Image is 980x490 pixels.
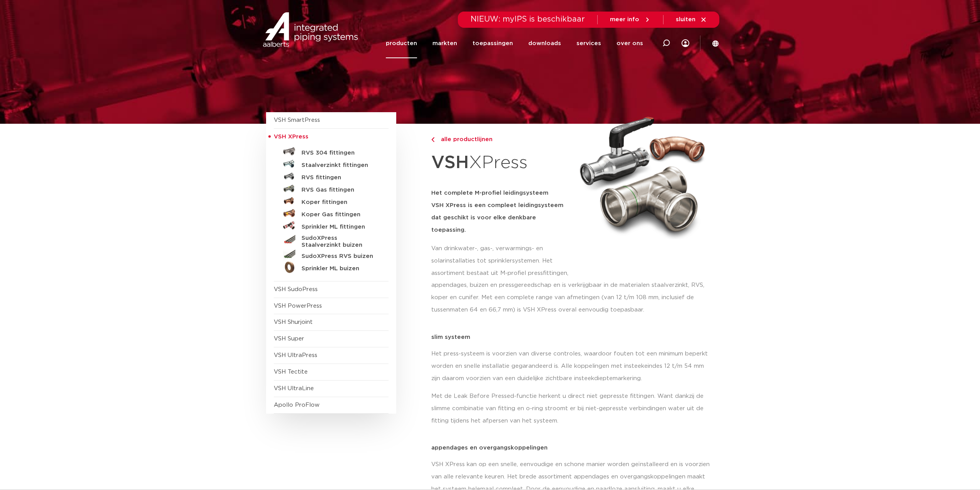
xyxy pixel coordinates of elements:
[274,352,317,358] a: VSH UltraPress
[302,235,378,249] h5: SudoXPress Staalverzinkt buizen
[676,16,707,23] a: sluiten
[431,148,571,178] h1: XPress
[274,249,389,261] a: SudoXPress RVS buizen
[302,187,378,194] h5: RVS Gas fittingen
[431,137,434,142] img: chevron-right.svg
[302,265,378,272] h5: Sprinkler ML buizen
[302,253,378,260] h5: SudoXPress RVS buizen
[274,134,308,140] span: VSH XPress
[302,211,378,218] h5: Koper Gas fittingen
[274,261,389,273] a: Sprinkler ML buizen
[436,136,493,142] span: alle productlijnen
[528,29,561,58] a: downloads
[274,402,320,408] a: Apollo ProFlow
[676,17,695,22] span: sluiten
[471,15,585,23] span: NIEUW: myIPS is beschikbaar
[386,29,417,58] a: producten
[274,219,389,232] a: Sprinkler ML fittingen
[274,158,389,170] a: Staalverzinkt fittingen
[274,182,389,195] a: RVS Gas fittingen
[431,445,714,451] p: appendages en overgangskoppelingen
[616,29,643,58] a: over ons
[431,348,714,385] p: Het press-systeem is voorzien van diverse controles, waardoor fouten tot een minimum beperkt word...
[302,150,378,157] h5: RVS 304 fittingen
[274,195,389,207] a: Koper fittingen
[472,29,513,58] a: toepassingen
[610,17,639,22] span: meer info
[274,117,320,123] a: VSH SmartPress
[302,162,378,169] h5: Staalverzinkt fittingen
[431,334,714,340] p: slim systeem
[274,303,322,309] a: VSH PowerPress
[302,199,378,206] h5: Koper fittingen
[431,154,469,172] strong: VSH
[274,369,308,375] a: VSH Tectite
[432,29,457,58] a: markten
[431,187,571,236] h5: Het complete M-profiel leidingsysteem VSH XPress is een compleet leidingsysteem dat geschikt is v...
[431,135,571,144] a: alle productlijnen
[274,319,313,325] a: VSH Shurjoint
[386,29,643,58] nav: Menu
[431,242,571,280] p: Van drinkwater-, gas-, verwarmings- en solarinstallaties tot sprinklersystemen. Het assortiment b...
[576,29,601,58] a: services
[274,207,389,219] a: Koper Gas fittingen
[431,279,714,316] p: appendages, buizen en pressgereedschap en is verkrijgbaar in de materialen staalverzinkt, RVS, ko...
[610,16,651,23] a: meer info
[302,174,378,181] h5: RVS fittingen
[274,170,389,182] a: RVS fittingen
[274,386,314,391] a: VSH UltraLine
[302,224,378,231] h5: Sprinkler ML fittingen
[274,336,304,342] a: VSH Super
[431,390,714,427] p: Met de Leak Before Pressed-functie herkent u direct niet gepresste fittingen. Want dankzij de sli...
[274,232,389,249] a: SudoXPress Staalverzinkt buizen
[274,286,318,292] a: VSH SudoPress
[274,145,389,158] a: RVS 304 fittingen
